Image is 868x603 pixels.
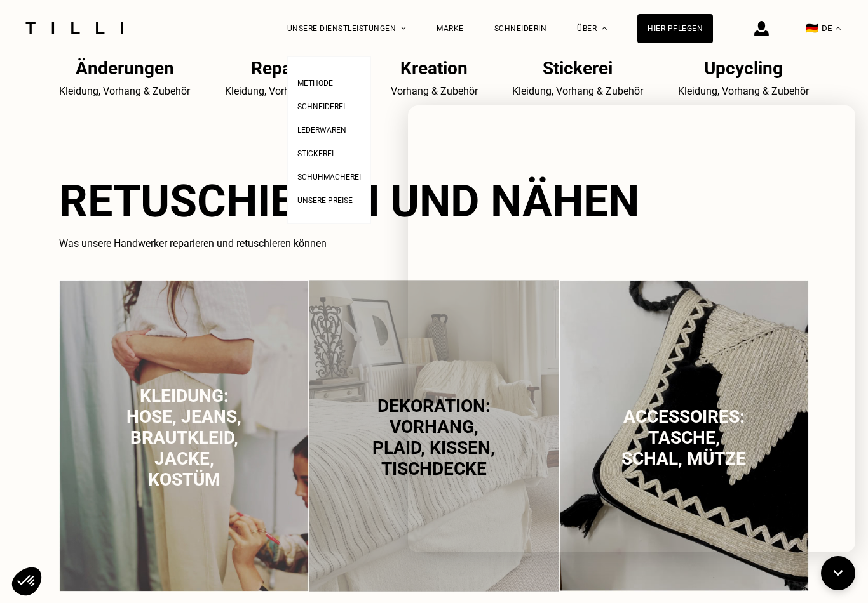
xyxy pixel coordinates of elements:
[754,21,769,36] img: Anmelde-Icon
[59,237,809,249] h3: Was unsere Handwerker reparieren und retuschieren können
[297,75,333,88] a: Methode
[59,280,309,592] img: Kleidung: Hose, Jeans, Brautkleid, Jacke, Kostüm
[297,102,345,111] span: Schneiderei
[297,145,334,159] a: Stickerei
[225,58,356,79] h2: Reparatur
[678,84,809,99] p: Kleidung, Vorhang & Zubehör
[372,395,495,479] span: Dekoration: Vorhang, Plaid, Kissen, Tischdecke
[806,22,818,34] span: 🇩🇪
[637,14,713,43] a: Hier pflegen
[512,58,643,79] h2: Stickerei
[836,27,841,30] img: menu déroulant
[391,58,478,79] h2: Kreation
[401,27,406,30] img: Dropdown-Menü
[408,105,855,552] iframe: AGO chatbot
[59,175,809,227] h2: Retuschieren und Nähen
[126,385,241,490] span: Kleidung: Hose, Jeans, Brautkleid, Jacke, Kostüm
[225,84,356,99] p: Kleidung, Vorhang & Zubehör
[297,192,353,206] a: Unsere Preise
[391,84,478,99] p: Vorhang & Zubehör
[297,196,353,205] span: Unsere Preise
[678,58,809,79] h2: Upcycling
[297,169,361,182] a: Schuhmacherei
[297,149,334,158] span: Stickerei
[21,22,128,34] img: Tilli Schneiderdienst Logo
[512,84,643,99] p: Kleidung, Vorhang & Zubehör
[297,98,345,112] a: Schneiderei
[297,173,361,182] span: Schuhmacherei
[494,24,547,33] a: Schneiderin
[59,84,190,99] p: Kleidung, Vorhang & Zubehör
[297,122,346,135] a: Lederwaren
[59,58,190,79] h2: Änderungen
[297,126,346,135] span: Lederwaren
[437,24,464,33] a: Marke
[297,79,333,88] span: Methode
[602,27,607,30] img: Dropdown-Menü Über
